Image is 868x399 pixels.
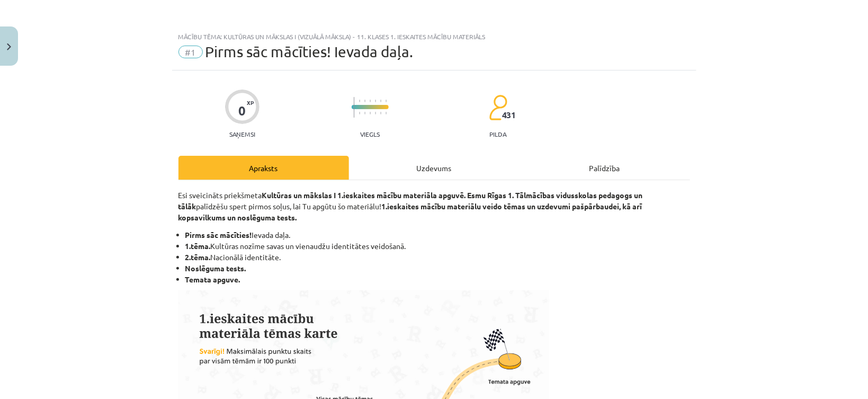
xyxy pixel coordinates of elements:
b: Temata apguve. [185,274,240,284]
span: Pirms sāc mācīties! Ievada daļa. [205,43,414,60]
p: Esi sveicināts priekšmeta palīdzēšu spert pirmos soļus, lai Tu apgūtu šo materiālu! [178,190,690,223]
div: Palīdzība [520,156,690,180]
strong: 1.ieskaites mācību materiālu veido tēmas un uzdevumi pašpārbaudei, kā arī kopsavilkums un noslēgu... [178,201,642,222]
span: XP [247,100,254,105]
b: Pirms sāc mācīties! [185,230,252,240]
li: Nacionālā identitāte. [185,252,690,263]
div: 0 [238,103,246,118]
div: Uzdevums [349,156,520,180]
img: icon-short-line-57e1e144782c952c97e751825c79c345078a6d821885a25fce030b3d8c18986b.svg [386,112,387,114]
strong: 1.ieskaites mācību materiāla apguvē. Esmu Rīgas 1. Tālmācības vidusskolas pedagogs un tālāk [178,190,643,211]
b: 1.tēma. [185,241,211,251]
img: icon-short-line-57e1e144782c952c97e751825c79c345078a6d821885a25fce030b3d8c18986b.svg [359,112,360,114]
img: icon-short-line-57e1e144782c952c97e751825c79c345078a6d821885a25fce030b3d8c18986b.svg [380,112,381,114]
img: icon-short-line-57e1e144782c952c97e751825c79c345078a6d821885a25fce030b3d8c18986b.svg [364,112,365,114]
img: icon-short-line-57e1e144782c952c97e751825c79c345078a6d821885a25fce030b3d8c18986b.svg [370,112,371,114]
img: icon-short-line-57e1e144782c952c97e751825c79c345078a6d821885a25fce030b3d8c18986b.svg [375,112,376,114]
img: icon-short-line-57e1e144782c952c97e751825c79c345078a6d821885a25fce030b3d8c18986b.svg [359,100,360,102]
img: icon-short-line-57e1e144782c952c97e751825c79c345078a6d821885a25fce030b3d8c18986b.svg [370,100,371,102]
div: Mācību tēma: Kultūras un mākslas i (vizuālā māksla) - 11. klases 1. ieskaites mācību materiāls [178,33,690,40]
span: #1 [178,46,203,58]
div: Apraksts [178,156,349,180]
p: pilda [489,130,506,138]
li: Kultūras nozīme savas un vienaudžu identitātes veidošanā. [185,241,690,252]
p: Viegls [360,130,380,138]
li: Ievada daļa. [185,229,690,241]
span: 431 [502,110,516,120]
img: icon-long-line-d9ea69661e0d244f92f715978eff75569469978d946b2353a9bb055b3ed8787d.svg [354,97,355,118]
strong: Kultūras un mākslas I [262,190,336,200]
img: icon-short-line-57e1e144782c952c97e751825c79c345078a6d821885a25fce030b3d8c18986b.svg [364,100,365,102]
b: Noslēguma tests. [185,263,246,273]
img: icon-short-line-57e1e144782c952c97e751825c79c345078a6d821885a25fce030b3d8c18986b.svg [375,100,376,102]
p: Saņemsi [225,130,259,138]
img: students-c634bb4e5e11cddfef0936a35e636f08e4e9abd3cc4e673bd6f9a4125e45ecb1.svg [489,94,507,121]
img: icon-close-lesson-0947bae3869378f0d4975bcd49f059093ad1ed9edebbc8119c70593378902aed.svg [7,43,11,50]
img: icon-short-line-57e1e144782c952c97e751825c79c345078a6d821885a25fce030b3d8c18986b.svg [386,100,387,102]
b: 2.tēma. [185,252,211,262]
img: icon-short-line-57e1e144782c952c97e751825c79c345078a6d821885a25fce030b3d8c18986b.svg [380,100,381,102]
